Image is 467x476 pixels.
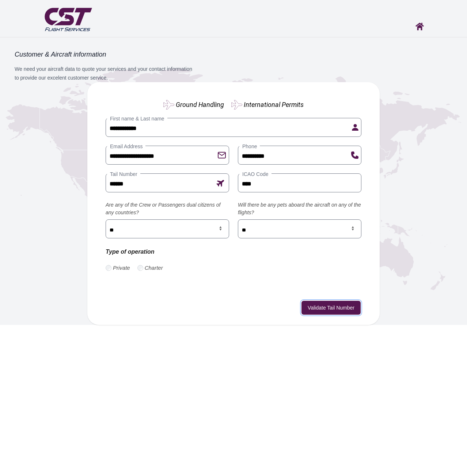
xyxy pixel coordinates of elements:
[239,143,260,150] label: Phone
[301,301,361,315] button: Validate Tail Number
[107,143,145,150] label: Email Address
[244,100,304,110] label: International Permits
[415,23,424,30] img: Home
[239,170,272,178] label: ICAO Code
[107,170,140,178] label: Tail Number
[113,264,130,272] label: Private
[238,201,361,216] label: Will there be any pets aboard the aircraft on any of the flights?
[106,201,229,216] label: Are any of the Crew or Passengers dual citizens of any countries?
[43,5,94,33] img: CST Flight Services logo
[145,264,163,272] label: Charter
[107,115,167,122] label: First name & Last name
[106,247,229,257] p: Type of operation
[176,100,224,110] label: Ground Handling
